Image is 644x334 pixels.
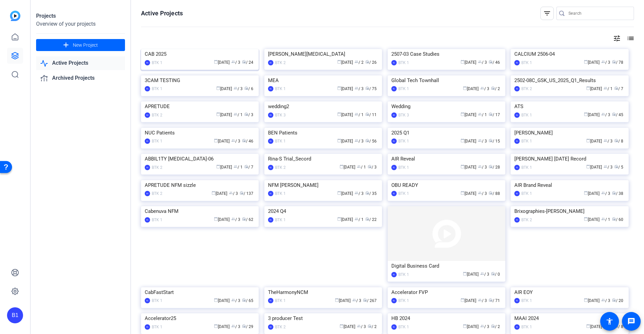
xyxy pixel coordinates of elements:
div: AIR Brand Reveal [514,180,625,190]
div: [PERSON_NAME][MEDICAL_DATA] [268,49,378,59]
div: BTK 1 [275,217,286,223]
div: BTK 2 [275,59,286,66]
span: group [478,164,482,169]
div: 2507-03 Case Studies [391,49,502,59]
div: Digital Business Card [391,261,502,271]
span: group [601,217,605,221]
span: group [478,138,482,142]
span: / 7 [244,165,253,170]
span: / 137 [240,191,253,196]
div: B3 [268,112,273,118]
span: group [231,217,235,221]
span: radio [489,191,493,195]
div: ATS [514,101,625,111]
span: / 11 [365,112,377,117]
div: B1 [514,298,520,303]
span: / 3 [601,60,610,65]
span: calendar_today [463,272,467,276]
div: BTK 1 [398,85,409,92]
div: BTK 1 [398,164,409,171]
a: Active Projects [36,56,125,70]
span: / 3 [480,272,489,277]
span: / 3 [231,139,240,143]
span: / 0 [491,272,500,277]
div: BTK 1 [398,138,409,144]
div: Wedding [391,101,502,111]
div: B1 [7,307,23,323]
span: calendar_today [461,60,465,64]
span: radio [244,112,248,116]
span: group [601,298,605,302]
div: OBU READY [391,180,502,190]
mat-icon: add [62,41,70,49]
span: / 3 [480,86,489,91]
div: B1 [145,138,150,144]
div: B1 [391,272,397,277]
mat-icon: tune [613,34,621,42]
span: [DATE] [337,112,353,117]
span: radio [240,191,244,195]
span: / 3 [604,139,613,143]
span: / 3 [368,165,377,170]
span: [DATE] [461,298,476,303]
div: BTK 1 [521,59,532,66]
span: [DATE] [463,86,479,91]
div: CALCIUM 2506-04 [514,49,625,59]
span: group [478,298,482,302]
span: radio [489,298,493,302]
span: / 8 [614,139,623,143]
span: [DATE] [337,217,353,222]
span: [DATE] [216,165,232,170]
div: 3CAM TESTING [145,75,255,85]
span: group [234,86,238,90]
span: radio [489,164,493,169]
div: B1 [145,298,150,303]
span: group [478,60,482,64]
span: / 3 [478,60,487,65]
span: radio [242,60,246,64]
span: / 88 [489,191,500,196]
span: / 2 [355,60,364,65]
div: B1 [514,191,520,196]
div: B2 [145,112,150,118]
span: radio [612,60,616,64]
span: radio [614,138,618,142]
span: [DATE] [461,60,476,65]
div: AIR EOY [514,287,625,297]
span: calendar_today [337,60,341,64]
div: Projects [36,12,125,20]
span: / 1 [234,165,243,170]
span: calendar_today [214,298,218,302]
div: [PERSON_NAME] [514,128,625,138]
div: B1 [145,60,150,65]
div: NFM [PERSON_NAME] [268,180,378,190]
span: / 3 [231,217,240,222]
div: Global Tech Townhall [391,75,502,85]
div: BTK 2 [521,217,532,223]
span: / 1 [478,112,487,117]
mat-icon: list [626,34,634,42]
span: / 78 [612,60,623,65]
span: radio [612,298,616,302]
span: / 3 [352,298,361,303]
span: / 3 [478,191,487,196]
span: / 65 [242,298,253,303]
span: radio [363,298,367,302]
span: radio [612,191,616,195]
span: calendar_today [584,191,588,195]
div: BTK 2 [152,112,162,118]
span: / 1 [355,217,364,222]
div: B2 [268,165,273,170]
span: [DATE] [337,191,353,196]
span: group [231,60,235,64]
span: / 5 [614,165,623,170]
span: group [355,86,359,90]
span: radio [368,164,372,169]
span: [DATE] [584,217,600,222]
span: group [355,112,359,116]
span: radio [244,164,248,169]
div: B1 [514,112,520,118]
div: B1 [391,298,397,303]
span: / 22 [365,217,377,222]
span: calendar_today [214,138,218,142]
